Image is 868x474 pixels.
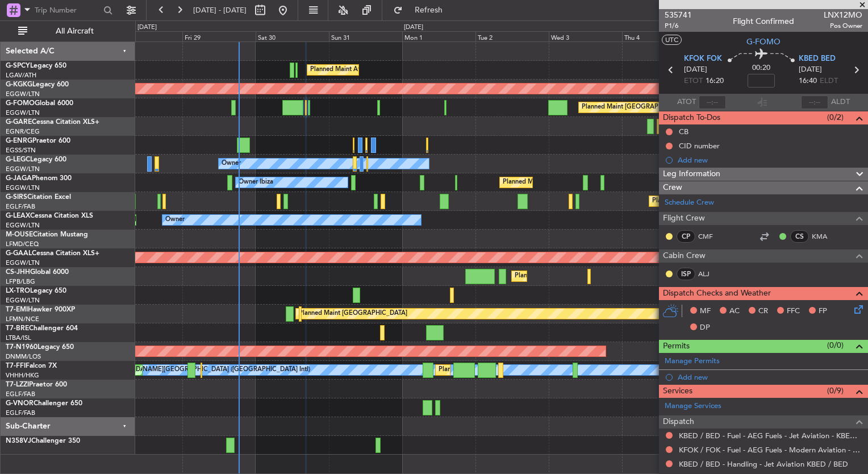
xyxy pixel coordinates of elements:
[679,127,688,136] div: CB
[6,213,30,219] span: G-LEAX
[6,127,40,136] a: EGNR/CEG
[678,155,862,165] div: Add new
[698,269,724,279] a: ALJ
[6,202,35,211] a: EGLF/FAB
[6,156,30,163] span: G-LEGC
[6,71,36,80] a: LGAV/ATH
[746,36,781,48] span: G-FOMO
[30,27,120,35] span: All Aircraft
[6,381,67,388] a: T7-LZZIPraetor 600
[6,381,29,388] span: T7-LZZI
[6,138,70,144] a: G-ENRGPraetor 600
[677,268,695,280] div: ISP
[827,385,844,397] span: (0/9)
[6,213,93,219] a: G-LEAXCessna Citation XLS
[706,76,724,87] span: 16:20
[6,269,30,276] span: CS-JHH
[679,431,862,440] a: KBED / BED - Fuel - AEG Fuels - Jet Aviation - KBED / BED
[137,23,157,32] div: [DATE]
[6,288,30,294] span: LX-TRO
[6,109,40,117] a: EGGW/LTN
[663,415,694,429] span: Dispatch
[679,459,848,469] a: KBED / BED - Handling - Jet Aviation KBED / BED
[549,31,622,41] div: Wed 3
[6,390,35,398] a: EGLF/FAB
[663,287,771,300] span: Dispatch Checks and Weather
[652,193,831,210] div: Planned Maint [GEOGRAPHIC_DATA] ([GEOGRAPHIC_DATA])
[812,231,837,242] a: KMA
[684,53,722,65] span: KFOK FOK
[663,111,720,124] span: Dispatch To-Dos
[6,81,32,88] span: G-KGKG
[665,197,714,209] a: Schedule Crew
[6,438,80,444] a: N358VJChallenger 350
[700,306,711,317] span: MF
[820,76,838,87] span: ELDT
[239,174,273,191] div: Owner Ibiza
[109,31,182,41] div: Thu 28
[402,31,475,41] div: Mon 1
[112,361,310,379] div: [PERSON_NAME][GEOGRAPHIC_DATA] ([GEOGRAPHIC_DATA] Intl)
[6,409,35,417] a: EGLF/FAB
[831,97,850,108] span: ALDT
[6,371,39,380] a: VHHH/HKG
[6,119,32,126] span: G-GARE
[6,175,72,182] a: G-JAGAPhenom 300
[6,90,40,98] a: EGGW/LTN
[700,322,710,334] span: DP
[6,63,66,69] a: G-SPCYLegacy 650
[663,168,720,181] span: Leg Information
[439,361,628,379] div: Planned Maint [GEOGRAPHIC_DATA] ([GEOGRAPHIC_DATA] Intl)
[582,99,761,116] div: Planned Maint [GEOGRAPHIC_DATA] ([GEOGRAPHIC_DATA])
[663,181,682,194] span: Crew
[6,184,40,192] a: EGGW/LTN
[819,306,827,317] span: FP
[6,277,35,286] a: LFPB/LBG
[6,231,88,238] a: M-OUSECitation Mustang
[799,76,817,87] span: 16:40
[329,31,402,41] div: Sun 31
[787,306,800,317] span: FFC
[6,325,29,332] span: T7-BRE
[663,250,706,263] span: Cabin Crew
[256,31,329,41] div: Sat 30
[824,9,862,21] span: LNX12MO
[310,61,441,78] div: Planned Maint Athens ([PERSON_NAME] Intl)
[12,22,123,40] button: All Aircraft
[665,401,721,412] a: Manage Services
[404,23,423,32] div: [DATE]
[799,53,836,65] span: KBED BED
[6,363,57,369] a: T7-FFIFalcon 7X
[824,21,862,31] span: Pos Owner
[6,165,40,173] a: EGGW/LTN
[790,230,809,243] div: CS
[665,356,720,367] a: Manage Permits
[733,15,794,27] div: Flight Confirmed
[6,100,73,107] a: G-FOMOGlobal 6000
[677,97,696,108] span: ATOT
[6,306,75,313] a: T7-EMIHawker 900XP
[665,21,692,31] span: P1/6
[6,344,37,351] span: T7-N1960
[6,269,69,276] a: CS-JHHGlobal 6000
[388,1,456,19] button: Refresh
[677,230,695,243] div: CP
[6,221,40,230] a: EGGW/LTN
[405,6,453,14] span: Refresh
[6,400,34,407] span: G-VNOR
[6,306,28,313] span: T7-EMI
[665,9,692,21] span: 535741
[6,438,31,444] span: N358VJ
[6,288,66,294] a: LX-TROLegacy 650
[35,2,100,19] input: Trip Number
[6,119,99,126] a: G-GARECessna Citation XLS+
[679,141,720,151] div: CID number
[679,445,862,455] a: KFOK / FOK - Fuel - AEG Fuels - Modern Aviation - KFOK / FOK
[6,240,39,248] a: LFMD/CEQ
[222,155,241,172] div: Owner
[6,100,35,107] span: G-FOMO
[6,194,27,201] span: G-SIRS
[6,156,66,163] a: G-LEGCLegacy 600
[663,212,705,225] span: Flight Crew
[729,306,740,317] span: AC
